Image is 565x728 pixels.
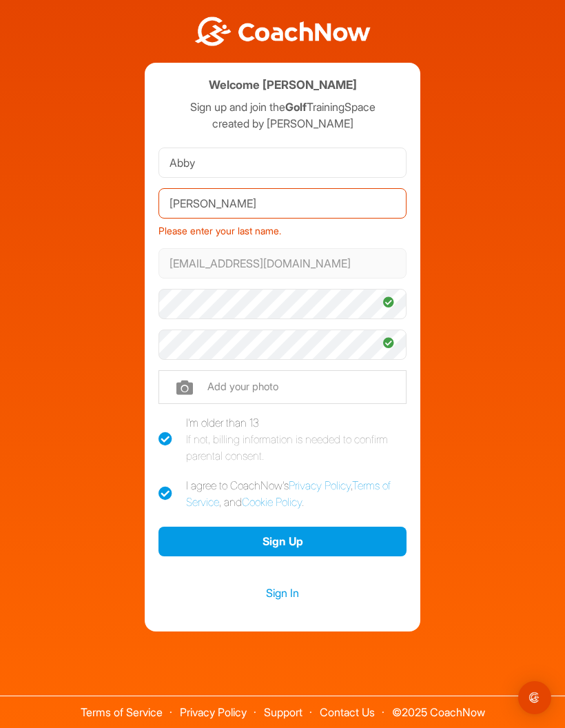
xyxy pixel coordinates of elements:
div: Open Intercom Messenger [518,681,551,714]
a: Privacy Policy [180,705,247,719]
p: Sign up and join the TrainingSpace [158,99,407,115]
p: created by [PERSON_NAME] [158,115,407,132]
h4: Welcome [PERSON_NAME] [209,77,357,94]
a: Terms of Service [81,705,163,719]
div: I'm older than 13 [186,414,407,464]
a: Support [264,705,302,719]
input: First Name [158,148,407,178]
span: © 2025 CoachNow [385,696,492,718]
div: Please enter your last name. [158,219,407,239]
a: Sign In [158,584,407,602]
input: Last Name [158,188,407,219]
a: Terms of Service [186,478,391,509]
a: Privacy Policy [289,478,351,492]
input: Email [158,248,407,279]
label: I agree to CoachNow's , , and . [158,477,407,510]
strong: Golf [285,100,307,114]
a: Cookie Policy [242,495,302,509]
a: Contact Us [320,705,375,719]
button: Sign Up [158,527,407,556]
img: BwLJSsUCoWCh5upNqxVrqldRgqLPVwmV24tXu5FoVAoFEpwwqQ3VIfuoInZCoVCoTD4vwADAC3ZFMkVEQFDAAAAAElFTkSuQmCC [193,17,372,46]
div: If not, billing information is needed to confirm parental consent. [186,431,407,464]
